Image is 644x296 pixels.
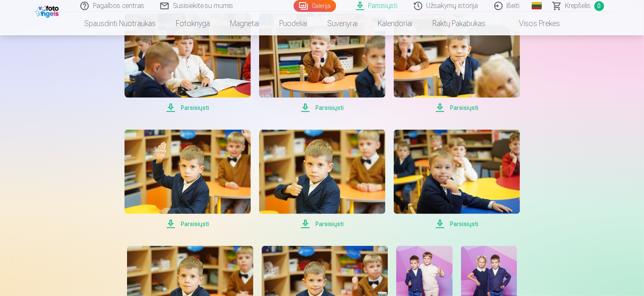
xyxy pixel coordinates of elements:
a: Kalendoriai [368,12,422,35]
a: Suvenyrai [317,12,368,35]
a: Parsisiųsti [394,130,520,229]
a: Raktų pakabukas [422,12,496,35]
span: Parsisiųsti [394,219,520,229]
a: Spausdinti nuotraukas [74,12,166,35]
a: Visos prekės [496,12,570,35]
a: Parsisiųsti [259,13,385,113]
span: Parsisiųsti [259,219,385,229]
span: Parsisiųsti [394,103,520,113]
a: Parsisiųsti [125,13,251,113]
a: Parsisiųsti [125,130,251,229]
span: Parsisiųsti [259,103,385,113]
a: Magnetai [220,12,269,35]
span: Krepšelis [565,1,591,11]
span: Parsisiųsti [125,103,251,113]
a: Parsisiųsti [394,13,520,113]
img: /fa2 [35,3,61,18]
a: Parsisiųsti [259,130,385,229]
a: Fotoknyga [166,12,220,35]
span: 0 [594,1,604,11]
span: Parsisiųsti [125,219,251,229]
a: Puodeliai [269,12,317,35]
